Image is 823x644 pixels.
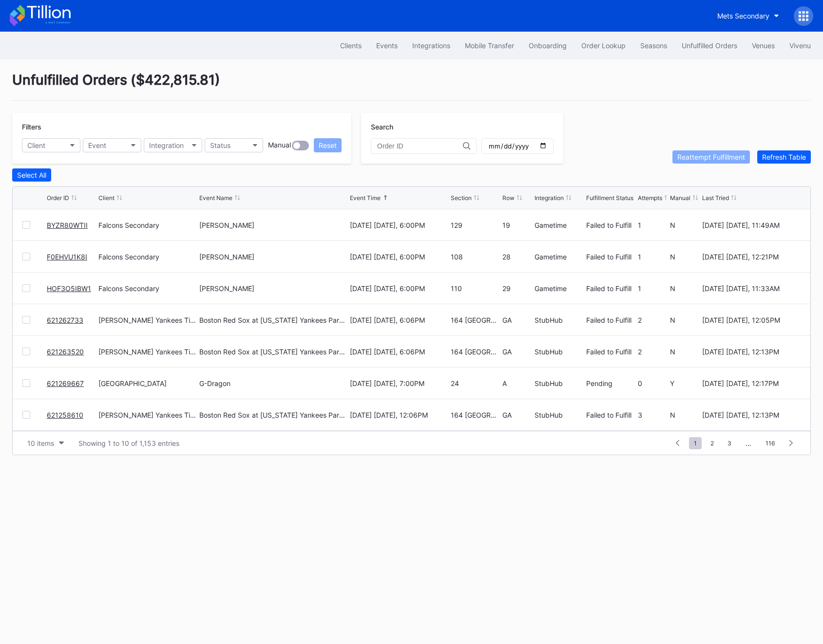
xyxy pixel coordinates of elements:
[502,411,532,419] div: GA
[535,284,584,293] div: Gametime
[745,37,782,55] button: Venues
[670,284,700,293] div: N
[350,411,448,419] div: [DATE] [DATE], 12:06PM
[782,37,818,55] button: Vivenu
[502,284,532,293] div: 29
[640,41,667,50] div: Seasons
[144,138,202,152] button: Integration
[319,141,337,149] div: Reset
[752,41,775,50] div: Venues
[638,316,668,324] div: 2
[47,379,84,387] a: 621269667
[789,41,811,50] div: Vivenu
[670,316,700,324] div: N
[369,37,405,55] button: Events
[199,253,254,261] div: [PERSON_NAME]
[199,316,347,324] div: Boston Red Sox at [US_STATE] Yankees Parking
[638,411,668,419] div: 3
[535,194,564,202] div: Integration
[761,437,780,449] span: 116
[535,253,584,261] div: Gametime
[502,348,532,356] div: GA
[199,348,347,356] div: Boston Red Sox at [US_STATE] Yankees Parking
[405,37,458,55] button: Integrations
[47,316,83,324] a: 621262733
[670,348,700,356] div: N
[672,150,750,164] button: Reattempt Fulfillment
[502,221,532,229] div: 19
[638,379,668,387] div: 0
[757,150,811,164] button: Refresh Table
[574,37,633,55] a: Order Lookup
[502,379,532,387] div: A
[412,41,450,50] div: Integrations
[17,171,46,179] div: Select All
[83,138,141,152] button: Event
[586,284,635,293] div: Failed to Fulfill
[377,142,463,150] input: Order ID
[47,253,87,261] a: F0EHVU1K8I
[78,439,179,447] div: Showing 1 to 10 of 1,153 entries
[376,41,398,50] div: Events
[535,379,584,387] div: StubHub
[702,284,801,293] div: [DATE] [DATE], 11:33AM
[451,253,500,261] div: 108
[451,411,500,419] div: 164 [GEOGRAPHIC_DATA]
[502,194,515,202] div: Row
[47,284,91,293] a: HOF3O5IBW1
[581,41,626,50] div: Order Lookup
[47,221,88,229] a: BYZR80WTII
[149,141,184,149] div: Integration
[47,411,83,419] a: 621258610
[22,437,69,450] button: 10 items
[458,37,521,55] button: Mobile Transfer
[350,253,448,261] div: [DATE] [DATE], 6:00PM
[702,221,801,229] div: [DATE] [DATE], 11:49AM
[47,194,69,202] div: Order ID
[670,194,690,202] div: Manual
[535,411,584,419] div: StubHub
[638,194,662,202] div: Attempts
[333,37,369,55] button: Clients
[350,379,448,387] div: [DATE] [DATE], 7:00PM
[268,141,291,150] div: Manual
[98,253,197,261] div: Falcons Secondary
[638,253,668,261] div: 1
[670,221,700,229] div: N
[199,411,347,419] div: Boston Red Sox at [US_STATE] Yankees Parking
[638,284,668,293] div: 1
[633,37,674,55] button: Seasons
[451,284,500,293] div: 110
[586,316,635,324] div: Failed to Fulfill
[98,348,197,356] div: [PERSON_NAME] Yankees Tickets
[47,348,84,356] a: 621263520
[586,253,635,261] div: Failed to Fulfill
[465,41,514,50] div: Mobile Transfer
[586,348,635,356] div: Failed to Fulfill
[98,316,197,324] div: [PERSON_NAME] Yankees Tickets
[717,12,769,20] div: Mets Secondary
[12,72,811,101] div: Unfulfilled Orders ( $422,815.81 )
[314,138,342,152] button: Reset
[535,348,584,356] div: StubHub
[199,194,232,202] div: Event Name
[98,379,197,387] div: [GEOGRAPHIC_DATA]
[350,194,381,202] div: Event Time
[702,411,801,419] div: [DATE] [DATE], 12:13PM
[521,37,574,55] button: Onboarding
[210,141,230,149] div: Status
[689,437,702,449] span: 1
[702,348,801,356] div: [DATE] [DATE], 12:13PM
[350,284,448,293] div: [DATE] [DATE], 6:00PM
[350,221,448,229] div: [DATE] [DATE], 6:00PM
[98,221,197,229] div: Falcons Secondary
[677,153,745,161] div: Reattempt Fulfillment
